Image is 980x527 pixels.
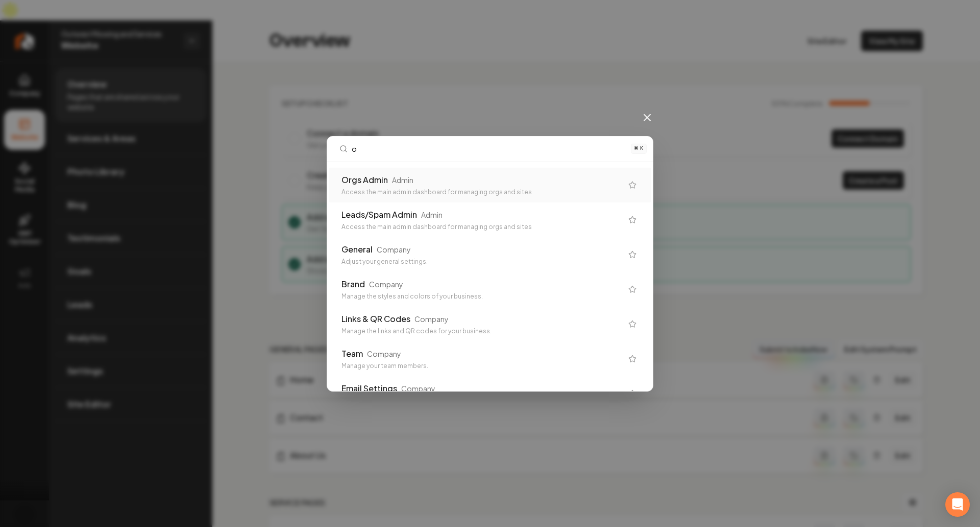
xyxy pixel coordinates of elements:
div: Adjust your general settings. [341,258,622,266]
div: Open Intercom Messenger [945,492,970,517]
div: General [341,243,373,256]
div: Brand [341,278,365,290]
div: Company [369,279,403,289]
div: Manage the styles and colors of your business. [341,292,622,301]
div: Access the main admin dashboard for managing orgs and sites [341,188,622,196]
div: Company [414,314,449,324]
input: Search sections... [352,136,625,161]
div: Admin [421,210,443,220]
div: Orgs Admin [341,174,388,186]
div: Access the main admin dashboard for managing orgs and sites [341,223,622,231]
div: Leads/Spam Admin [341,209,417,221]
div: Company [377,244,411,255]
div: Search sections... [327,162,653,391]
div: Company [401,383,435,394]
div: Email Settings [341,382,397,395]
div: Team [341,348,363,360]
div: Admin [392,175,413,185]
div: Manage your team members. [341,362,622,370]
div: Manage the links and QR codes for your business. [341,327,622,335]
div: Company [367,349,401,359]
div: Links & QR Codes [341,313,410,325]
